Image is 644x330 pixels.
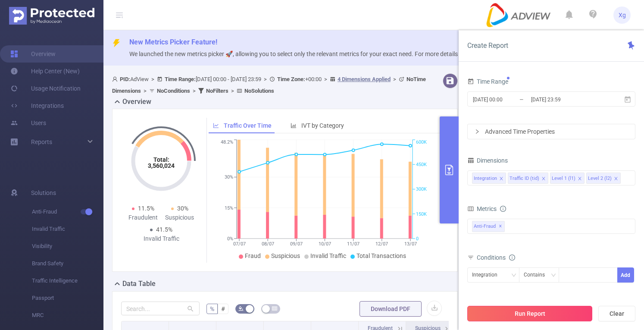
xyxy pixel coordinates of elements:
[310,252,346,259] span: Invalid Traffic
[416,236,419,242] tspan: 0
[32,289,103,307] span: Passport
[31,184,56,201] span: Solutions
[467,78,508,85] span: Time Range
[153,156,169,163] tspan: Total:
[468,124,635,139] div: icon: rightAdvanced Time Properties
[474,173,497,184] div: Integration
[141,88,149,94] span: >
[262,241,274,247] tspan: 08/07
[319,241,331,247] tspan: 10/07
[416,211,427,217] tspan: 150K
[190,88,198,94] span: >
[165,76,196,82] b: Time Range:
[301,122,344,129] span: IVT by Category
[416,140,427,145] tspan: 600K
[500,206,506,212] i: icon: info-circle
[225,205,233,211] tspan: 15%
[32,220,103,238] span: Invalid Traffic
[360,301,422,317] button: Download PDF
[161,213,198,222] div: Suspicious
[112,39,121,47] i: icon: thunderbolt
[213,123,219,129] i: icon: line-chart
[32,272,103,289] span: Traffic Intelligence
[511,273,516,279] i: icon: down
[31,133,52,151] a: Reports
[467,205,497,212] span: Metrics
[10,97,64,114] a: Integrations
[290,241,303,247] tspan: 09/07
[472,173,506,184] li: Integration
[210,305,214,312] span: %
[224,122,272,129] span: Traffic Over Time
[122,97,151,107] h2: Overview
[149,76,157,82] span: >
[552,173,575,184] div: Level 1 (l1)
[10,63,80,80] a: Help Center (New)
[245,252,261,259] span: Fraud
[499,221,502,232] span: ✕
[125,213,161,222] div: Fraudulent
[148,162,175,169] tspan: 3,560,024
[356,252,406,259] span: Total Transactions
[112,76,426,94] span: AdView [DATE] 00:00 - [DATE] 23:59 +00:00
[129,50,498,57] span: We launched the new metrics picker 🚀, allowing you to select only the relevant metrics for your e...
[472,268,503,282] div: Integration
[619,6,626,24] span: Xg
[467,306,592,321] button: Run Report
[477,254,515,261] span: Conditions
[272,306,277,311] i: icon: table
[508,173,548,184] li: Traffic ID (tid)
[156,226,172,233] span: 41.5%
[530,94,600,105] input: End date
[524,268,551,282] div: Contains
[550,173,585,184] li: Level 1 (l1)
[277,76,305,82] b: Time Zone:
[177,205,188,212] span: 30%
[233,241,246,247] tspan: 07/07
[499,176,503,182] i: icon: close
[261,76,269,82] span: >
[32,203,103,220] span: Anti-Fraud
[347,241,360,247] tspan: 11/07
[271,252,300,259] span: Suspicious
[138,205,154,212] span: 11.5%
[404,241,417,247] tspan: 13/07
[221,305,225,312] span: #
[541,176,546,182] i: icon: close
[120,76,130,82] b: PID:
[129,38,217,46] span: New Metrics Picker Feature!
[578,176,582,182] i: icon: close
[31,138,52,145] span: Reports
[322,76,330,82] span: >
[32,307,103,324] span: MRC
[614,176,618,182] i: icon: close
[9,7,94,25] img: Protected Media
[221,140,233,145] tspan: 48.2%
[588,173,612,184] div: Level 2 (l2)
[10,114,46,132] a: Users
[32,255,103,272] span: Brand Safety
[10,80,81,97] a: Usage Notification
[227,236,233,242] tspan: 0%
[143,234,180,243] div: Invalid Traffic
[509,255,515,261] i: icon: info-circle
[475,129,480,134] i: icon: right
[228,88,237,94] span: >
[121,302,200,315] input: Search...
[391,76,399,82] span: >
[375,241,388,247] tspan: 12/07
[206,88,228,94] b: No Filters
[416,162,427,167] tspan: 450K
[112,76,120,82] i: icon: user
[238,306,244,311] i: icon: bg-colors
[291,123,297,129] i: icon: bar-chart
[467,41,508,50] span: Create Report
[244,88,274,94] b: No Solutions
[510,173,539,184] div: Traffic ID (tid)
[617,267,634,283] button: Add
[225,175,233,180] tspan: 30%
[32,238,103,255] span: Visibility
[598,306,635,321] button: Clear
[472,94,542,105] input: Start date
[122,279,156,289] h2: Data Table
